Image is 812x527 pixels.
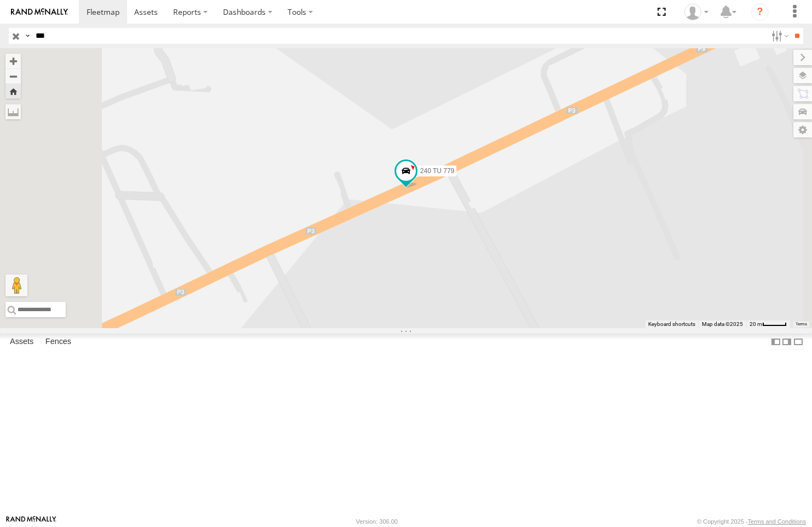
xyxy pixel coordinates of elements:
[356,518,398,525] div: Version: 306.00
[751,3,769,21] i: ?
[5,104,21,119] label: Measure
[746,320,790,328] button: Map Scale: 20 m per 41 pixels
[697,518,806,525] div: © Copyright 2025 -
[40,334,77,350] label: Fences
[750,321,762,327] span: 20 m
[23,28,32,44] label: Search Query
[5,84,21,99] button: Zoom Home
[796,322,807,326] a: Terms (opens in new tab)
[770,334,781,350] label: Dock Summary Table to the Left
[5,68,21,84] button: Zoom out
[11,8,68,16] img: rand-logo.svg
[648,320,695,328] button: Keyboard shortcuts
[5,54,21,68] button: Zoom in
[748,518,806,525] a: Terms and Conditions
[5,274,27,296] button: Drag Pegman onto the map to open Street View
[4,334,39,350] label: Assets
[767,28,791,44] label: Search Filter Options
[781,334,792,350] label: Dock Summary Table to the Right
[793,334,804,350] label: Hide Summary Table
[793,122,812,138] label: Map Settings
[681,4,712,20] div: Nejah Benkhalifa
[702,321,743,327] span: Map data ©2025
[6,516,56,527] a: Visit our Website
[420,167,455,175] span: 240 TU 779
